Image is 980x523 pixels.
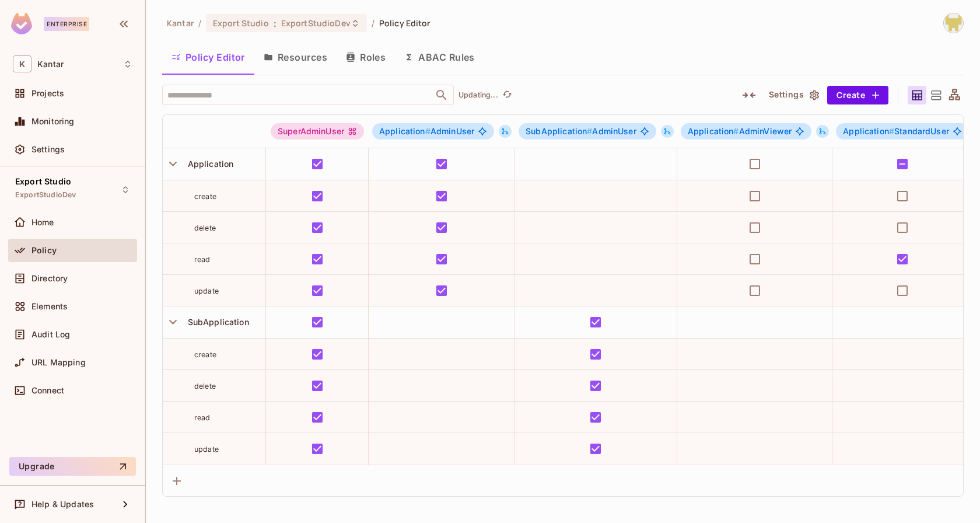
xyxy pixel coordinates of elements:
[337,43,395,72] button: Roles
[372,123,494,140] span: Application#AdminUser
[379,126,430,136] span: Application
[194,413,211,422] span: read
[32,89,64,98] span: Projects
[194,255,211,264] span: read
[44,17,89,31] div: Enterprise
[183,317,249,327] span: SubApplication
[194,445,219,454] span: update
[254,43,337,72] button: Resources
[15,177,71,186] span: Export Studio
[32,386,64,395] span: Connect
[764,86,822,104] button: Settings
[395,43,484,72] button: ABAC Rules
[526,126,592,136] span: SubApplication
[587,126,592,136] span: #
[32,330,70,339] span: Audit Log
[32,500,94,509] span: Help & Updates
[32,274,68,283] span: Directory
[281,18,351,29] span: ExportStudioDev
[688,126,739,136] span: Application
[433,87,450,103] button: Open
[194,350,216,359] span: create
[843,126,894,136] span: Application
[459,90,498,100] p: Updating...
[213,18,269,29] span: Export Studio
[194,224,216,232] span: delete
[32,246,57,255] span: Policy
[13,55,32,72] span: K
[32,302,68,311] span: Elements
[37,60,64,69] span: Workspace: Kantar
[15,190,76,200] span: ExportStudioDev
[519,123,656,140] span: SubApplication#AdminUser
[425,126,430,136] span: #
[889,126,894,136] span: #
[502,89,512,101] span: refresh
[194,382,216,390] span: delete
[372,18,374,29] li: /
[379,127,474,136] span: AdminUser
[32,117,75,126] span: Monitoring
[11,13,32,34] img: SReyMgAAAABJRU5ErkJggg==
[167,18,194,29] span: the active workspace
[733,126,738,136] span: #
[198,18,201,29] li: /
[827,86,888,104] button: Create
[271,123,364,140] div: SuperAdminUser
[526,127,636,136] span: AdminUser
[379,18,430,29] span: Policy Editor
[688,127,792,136] span: AdminViewer
[836,123,969,140] span: Application#StandardUser
[843,127,949,136] span: StandardUser
[32,218,54,227] span: Home
[194,192,216,201] span: create
[32,358,86,367] span: URL Mapping
[681,123,811,140] span: Application#AdminViewer
[944,13,963,33] img: Girishankar.VP@kantar.com
[162,43,254,72] button: Policy Editor
[273,19,277,28] span: :
[501,88,514,102] button: refresh
[194,287,219,295] span: update
[32,145,65,154] span: Settings
[498,88,514,102] span: Click to refresh data
[183,159,234,169] span: Application
[9,457,136,476] button: Upgrade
